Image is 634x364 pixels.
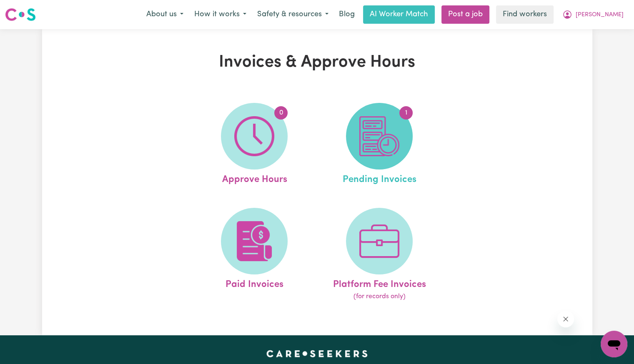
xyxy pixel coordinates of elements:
[343,170,416,187] span: Pending Invoices
[601,331,627,357] iframe: Button to launch messaging window
[576,10,624,20] span: [PERSON_NAME]
[319,208,439,302] a: Platform Fee Invoices(for records only)
[353,292,406,302] span: (for records only)
[222,170,287,187] span: Approve Hours
[252,6,334,23] button: Safety & resources
[266,350,368,357] a: Careseekers home page
[557,311,574,327] iframe: Close message
[363,5,435,24] a: AI Worker Match
[334,5,360,24] a: Blog
[194,103,314,187] a: Approve Hours
[496,5,554,24] a: Find workers
[5,5,36,24] a: Careseekers logo
[194,208,314,302] a: Paid Invoices
[189,6,252,23] button: How it works
[441,5,489,24] a: Post a job
[274,106,288,120] span: 0
[5,6,50,12] span: Need any help?
[557,6,629,23] button: My Account
[5,7,36,22] img: Careseekers logo
[399,106,413,120] span: 1
[139,52,496,72] h1: Invoices & Approve Hours
[141,6,189,23] button: About us
[333,274,426,292] span: Platform Fee Invoices
[319,103,439,187] a: Pending Invoices
[226,274,283,292] span: Paid Invoices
